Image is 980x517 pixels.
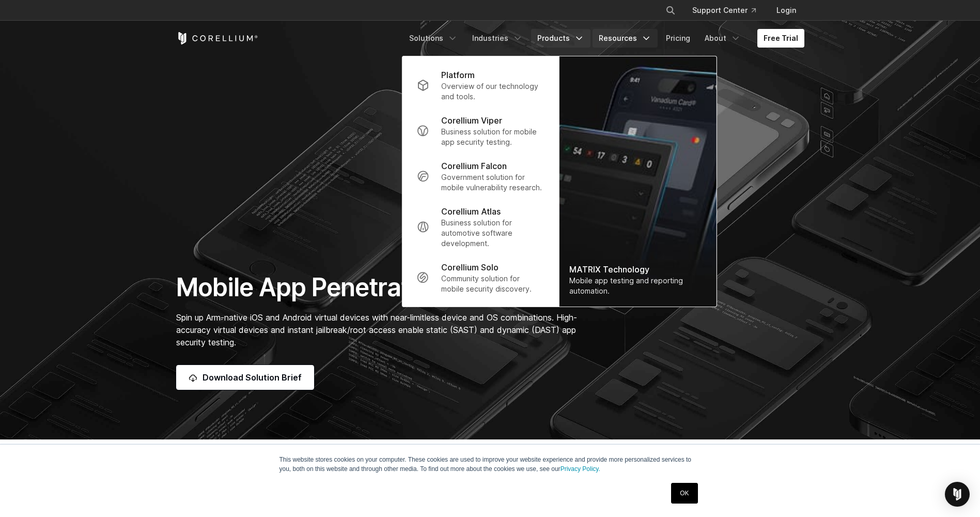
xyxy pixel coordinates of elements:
p: Community solution for mobile security discovery. [441,273,544,294]
img: Matrix_WebNav_1x [559,56,716,307]
a: Login [768,1,804,20]
p: Business solution for mobile app security testing. [441,127,544,147]
a: Corellium Viper Business solution for mobile app security testing. [408,108,552,154]
div: MATRIX Technology [569,263,706,276]
span: Download Solution Brief [203,371,302,384]
a: Corellium Falcon Government solution for mobile vulnerability research. [408,154,552,199]
a: OK [671,483,697,504]
a: Platform Overview of our technology and tools. [408,63,552,108]
a: About [698,29,747,48]
p: This website stores cookies on your computer. These cookies are used to improve your website expe... [279,455,701,474]
a: Free Trial [757,29,804,48]
a: Privacy Policy. [561,465,600,473]
a: Resources [593,29,658,48]
a: Download Solution Brief [176,365,314,390]
p: Business solution for automotive software development. [441,218,544,249]
p: Government solution for mobile vulnerability research. [441,172,544,193]
h1: Mobile App Penetration Testing [176,272,588,303]
a: Solutions [403,29,464,48]
p: Corellium Falcon [441,160,507,172]
a: Corellium Home [176,32,258,44]
p: Overview of our technology and tools. [441,81,544,102]
a: Support Center [684,1,764,20]
a: Industries [466,29,529,48]
p: Platform [441,69,475,81]
a: MATRIX Technology Mobile app testing and reporting automation. [559,56,716,307]
div: Mobile app testing and reporting automation. [569,276,706,296]
a: Corellium Solo Community solution for mobile security discovery. [408,255,552,300]
a: Pricing [660,29,696,48]
p: Corellium Solo [441,261,499,273]
div: Navigation Menu [403,29,804,48]
a: Corellium Atlas Business solution for automotive software development. [408,199,552,255]
div: Open Intercom Messenger [945,482,970,507]
p: Corellium Atlas [441,205,501,218]
span: Spin up Arm-native iOS and Android virtual devices with near-limitless device and OS combinations... [176,312,577,347]
a: Products [531,29,590,48]
div: Navigation Menu [653,1,804,20]
p: Corellium Viper [441,114,502,127]
button: Search [661,1,680,20]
